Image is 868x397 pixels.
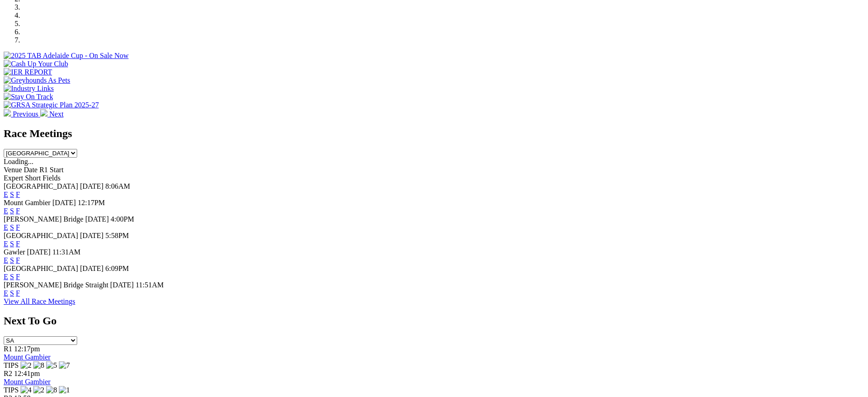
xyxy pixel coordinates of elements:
[53,248,81,256] span: 11:31AM
[49,110,63,118] span: Next
[4,85,54,93] img: Industry Links
[4,166,22,174] span: Venue
[21,386,32,394] img: 4
[80,182,104,190] span: [DATE]
[16,240,20,248] a: F
[10,207,14,215] a: S
[25,174,41,182] span: Short
[4,361,19,369] span: TIPS
[4,191,8,198] a: E
[10,191,14,198] a: S
[4,289,8,297] a: E
[4,215,84,223] span: [PERSON_NAME] Bridge
[4,199,51,206] span: Mount Gambier
[14,370,40,377] span: 12:41pm
[46,386,57,394] img: 8
[16,273,20,281] a: F
[4,101,99,109] img: GRSA Strategic Plan 2025-27
[105,182,130,190] span: 8:06AM
[80,265,104,272] span: [DATE]
[33,386,44,394] img: 2
[10,289,14,297] a: S
[4,256,8,264] a: E
[10,273,14,281] a: S
[46,361,57,370] img: 5
[4,109,11,116] img: chevron-left-pager-white.svg
[136,281,164,289] span: 11:51AM
[4,207,8,215] a: E
[4,240,8,248] a: E
[4,174,23,182] span: Expert
[4,378,51,386] a: Mount Gambier
[24,166,37,174] span: Date
[110,281,134,289] span: [DATE]
[4,60,68,68] img: Cash Up Your Club
[10,240,14,248] a: S
[4,345,12,353] span: R1
[33,361,44,370] img: 8
[105,265,129,272] span: 6:09PM
[16,256,20,264] a: F
[80,232,104,239] span: [DATE]
[16,207,20,215] a: F
[13,110,38,118] span: Previous
[105,232,129,239] span: 5:58PM
[42,174,60,182] span: Fields
[59,386,70,394] img: 1
[4,127,864,140] h2: Race Meetings
[39,166,63,174] span: R1 Start
[10,256,14,264] a: S
[4,110,40,118] a: Previous
[4,265,78,272] span: [GEOGRAPHIC_DATA]
[4,158,33,165] span: Loading...
[4,353,51,361] a: Mount Gambier
[4,315,864,327] h2: Next To Go
[16,289,20,297] a: F
[4,52,129,60] img: 2025 TAB Adelaide Cup - On Sale Now
[78,199,105,206] span: 12:17PM
[85,215,109,223] span: [DATE]
[4,76,70,85] img: Greyhounds As Pets
[4,281,108,289] span: [PERSON_NAME] Bridge Straight
[4,68,52,76] img: IER REPORT
[14,345,40,353] span: 12:17pm
[16,223,20,231] a: F
[4,273,8,281] a: E
[40,109,47,116] img: chevron-right-pager-white.svg
[4,248,25,256] span: Gawler
[40,110,63,118] a: Next
[4,223,8,231] a: E
[4,386,19,394] span: TIPS
[27,248,51,256] span: [DATE]
[21,361,32,370] img: 2
[53,199,76,206] span: [DATE]
[4,370,12,377] span: R2
[110,215,134,223] span: 4:00PM
[4,182,78,190] span: [GEOGRAPHIC_DATA]
[4,297,75,305] a: View All Race Meetings
[10,223,14,231] a: S
[16,191,20,198] a: F
[4,232,78,239] span: [GEOGRAPHIC_DATA]
[4,93,53,101] img: Stay On Track
[59,361,70,370] img: 7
